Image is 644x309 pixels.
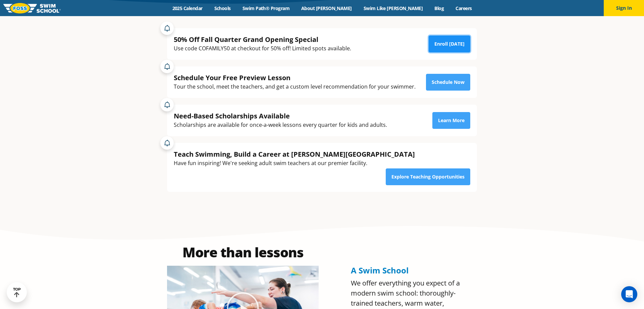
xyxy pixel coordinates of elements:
[174,44,351,53] div: Use code COFAMILY50 at checkout for 50% off! Limited spots available.
[174,120,387,130] div: Scholarships are available for once-a-week lessons every quarter for kids and adults.
[174,150,415,159] div: Teach Swimming, Build a Career at [PERSON_NAME][GEOGRAPHIC_DATA]
[208,5,236,11] a: Schools
[13,287,21,298] div: TOP
[167,246,319,259] h2: More than lessons
[426,74,470,91] a: Schedule Now
[3,3,61,13] img: FOSS Swim School Logo
[450,5,478,11] a: Careers
[386,168,470,185] a: Explore Teaching Opportunities
[429,36,470,52] a: Enroll [DATE]
[166,5,208,11] a: 2025 Calendar
[174,159,415,168] div: Have fun inspiring! We're seeking adult swim teachers at our premier facility.
[432,112,470,129] a: Learn More
[174,73,416,82] div: Schedule Your Free Preview Lesson
[621,286,637,302] div: Open Intercom Messenger
[174,35,351,44] div: 50% Off Fall Quarter Grand Opening Special
[351,265,409,276] span: A Swim School
[174,82,416,91] div: Tour the school, meet the teachers, and get a custom level recommendation for your swimmer.
[296,5,358,11] a: About [PERSON_NAME]
[174,111,387,120] div: Need-Based Scholarships Available
[236,5,295,11] a: Swim Path® Program
[429,5,450,11] a: Blog
[358,5,429,11] a: Swim Like [PERSON_NAME]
